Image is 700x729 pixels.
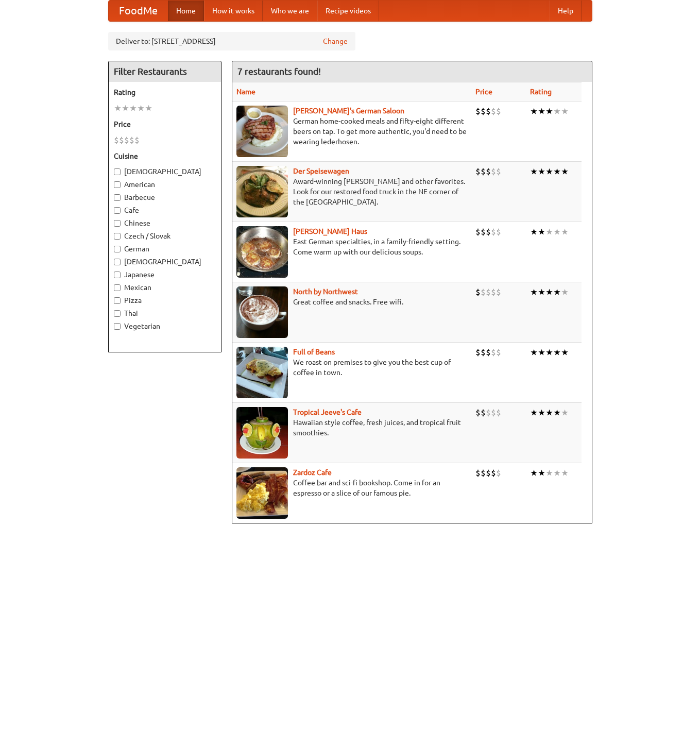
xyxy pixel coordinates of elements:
li: ★ [530,166,538,177]
li: ★ [538,407,545,418]
li: $ [496,106,501,117]
li: ★ [561,347,569,358]
input: American [114,181,121,188]
li: $ [475,407,481,418]
label: Thai [114,308,216,318]
img: zardoz.jpg [236,467,288,519]
li: $ [475,467,481,479]
li: $ [481,286,486,298]
li: ★ [538,106,545,117]
li: $ [124,134,129,146]
li: $ [134,134,140,146]
b: Zardoz Cafe [293,468,332,477]
label: Chinese [114,218,216,228]
label: Mexican [114,282,216,293]
li: $ [486,106,491,117]
h5: Cuisine [114,151,216,161]
a: Change [323,36,348,46]
li: ★ [538,226,545,238]
li: ★ [545,166,553,177]
li: $ [496,407,501,418]
li: ★ [114,103,122,114]
li: $ [496,467,501,479]
li: $ [491,106,496,117]
li: ★ [530,106,538,117]
input: [DEMOGRAPHIC_DATA] [114,168,121,175]
a: Der Speisewagen [293,167,349,175]
li: ★ [538,286,545,298]
li: ★ [538,166,545,177]
a: Who we are [263,1,317,21]
li: ★ [137,103,145,114]
li: ★ [545,407,553,418]
p: Great coffee and snacks. Free wifi. [236,297,467,307]
li: ★ [553,106,561,117]
li: ★ [145,103,152,114]
li: $ [481,467,486,479]
li: $ [491,166,496,177]
li: ★ [530,407,538,418]
a: FoodMe [109,1,168,21]
li: ★ [561,226,569,238]
li: $ [491,226,496,238]
label: [DEMOGRAPHIC_DATA] [114,257,216,267]
li: $ [486,226,491,238]
img: beans.jpg [236,347,288,398]
li: $ [119,134,124,146]
p: Hawaiian style coffee, fresh juices, and tropical fruit smoothies. [236,417,467,438]
a: North by Northwest [293,287,358,296]
li: $ [486,467,491,479]
input: Japanese [114,272,121,278]
img: kohlhaus.jpg [236,226,288,278]
p: Award-winning [PERSON_NAME] and other favorites. Look for our restored food truck in the NE corne... [236,176,467,207]
li: ★ [553,166,561,177]
li: ★ [530,467,538,479]
li: ★ [561,407,569,418]
a: Name [236,88,255,96]
li: ★ [538,467,545,479]
a: Rating [530,88,552,96]
li: $ [491,286,496,298]
li: ★ [530,347,538,358]
h5: Price [114,119,216,129]
li: $ [481,106,486,117]
li: $ [486,347,491,358]
li: $ [475,347,481,358]
ng-pluralize: 7 restaurants found! [237,66,321,76]
li: $ [491,467,496,479]
li: $ [475,106,481,117]
input: Barbecue [114,194,121,201]
li: ★ [545,347,553,358]
p: East German specialties, in a family-friendly setting. Come warm up with our delicious soups. [236,236,467,257]
li: ★ [561,467,569,479]
li: ★ [545,286,553,298]
input: German [114,246,121,252]
li: ★ [561,106,569,117]
p: We roast on premises to give you the best cup of coffee in town. [236,357,467,378]
a: [PERSON_NAME]'s German Saloon [293,107,404,115]
li: ★ [545,226,553,238]
li: ★ [538,347,545,358]
label: Czech / Slovak [114,231,216,241]
a: Price [475,88,492,96]
input: Cafe [114,207,121,214]
label: Vegetarian [114,321,216,331]
label: Barbecue [114,192,216,202]
li: ★ [553,347,561,358]
li: ★ [530,226,538,238]
li: $ [475,226,481,238]
input: Vegetarian [114,323,121,330]
div: Deliver to: [STREET_ADDRESS] [108,32,355,50]
li: $ [496,226,501,238]
li: ★ [553,226,561,238]
li: ★ [530,286,538,298]
label: Cafe [114,205,216,215]
a: Help [550,1,582,21]
a: Full of Beans [293,348,335,356]
label: [DEMOGRAPHIC_DATA] [114,166,216,177]
h5: Rating [114,87,216,97]
label: Pizza [114,295,216,306]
